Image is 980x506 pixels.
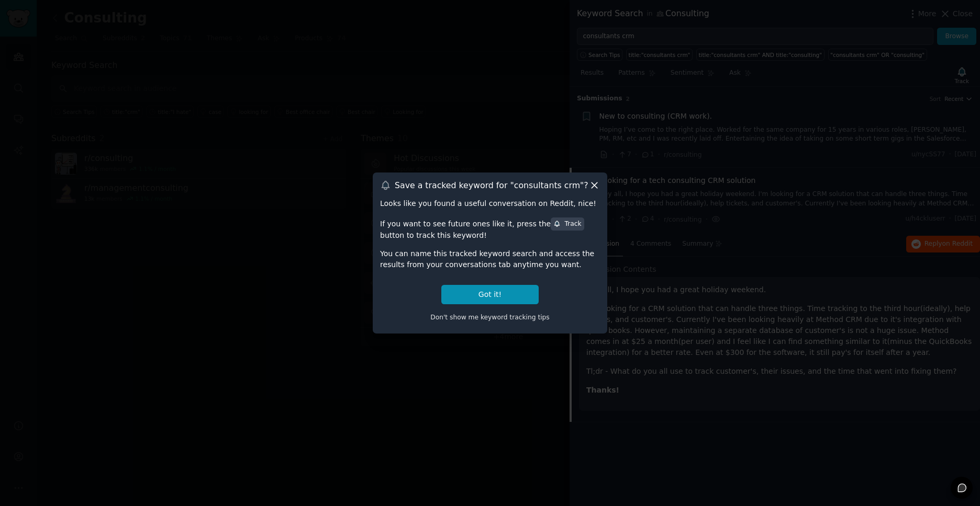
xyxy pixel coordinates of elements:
[395,180,588,191] h3: Save a tracked keyword for " consultants crm "?
[380,248,600,270] div: You can name this tracked keyword search and access the results from your conversations tab anyti...
[441,285,539,304] button: Got it!
[380,216,600,240] div: If you want to see future ones like it, press the button to track this keyword!
[553,220,581,229] div: Track
[380,198,600,209] div: Looks like you found a useful conversation on Reddit, nice!
[430,314,550,321] span: Don't show me keyword tracking tips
